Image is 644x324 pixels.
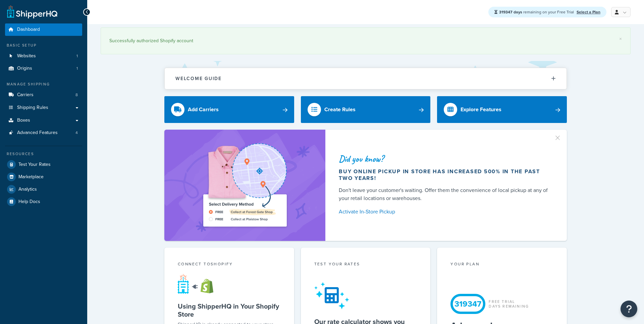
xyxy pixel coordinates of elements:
strong: 319347 days [499,9,522,15]
span: Origins [17,66,32,71]
li: Advanced Features [5,127,82,139]
span: Carriers [17,92,34,98]
h5: Using ShipperHQ in Your Shopify Store [178,302,281,318]
img: connect-shq-shopify-9b9a8c5a.svg [178,274,220,294]
div: Resources [5,151,82,157]
a: Advanced Features4 [5,127,82,139]
a: Activate In-Store Pickup [339,207,551,216]
span: Help Docs [18,199,40,205]
div: Basic Setup [5,43,82,48]
div: Test your rates [314,261,417,269]
button: Welcome Guide [165,68,567,89]
span: Test Your Rates [18,162,51,168]
div: Explore Features [461,105,501,114]
span: Marketplace [18,174,44,180]
a: Add Carriers [164,96,294,123]
div: Free Trial Days Remaining [489,299,529,309]
span: Dashboard [17,27,40,33]
span: Websites [17,53,36,59]
span: 8 [75,92,78,98]
li: Origins [5,62,82,75]
a: × [619,36,622,42]
div: 319347 [450,294,485,314]
a: Websites1 [5,50,82,62]
span: remaining on your Free Trial [499,9,575,15]
a: Shipping Rules [5,102,82,114]
div: Manage Shipping [5,81,82,87]
li: Carriers [5,89,82,101]
span: 1 [76,53,78,59]
img: ad-shirt-map-b0359fc47e01cab431d101c4b569394f6a03f54285957d908178d52f29eb9668.png [184,140,306,231]
div: Don't leave your customer's waiting. Offer them the convenience of local pickup at any of your re... [339,186,551,202]
a: Marketplace [5,171,82,183]
div: Successfully authorized Shopify account [109,36,622,46]
a: Analytics [5,183,82,195]
div: Buy online pickup in store has increased 500% in the past two years! [339,168,551,182]
h2: Welcome Guide [175,76,222,81]
a: Test Your Rates [5,158,82,171]
span: Shipping Rules [17,105,48,111]
a: Explore Features [437,96,567,123]
a: Carriers8 [5,89,82,101]
a: Boxes [5,114,82,127]
a: Select a Plan [577,9,600,15]
div: Add Carriers [188,105,219,114]
span: 4 [75,130,78,136]
span: Advanced Features [17,130,58,136]
span: Analytics [18,187,37,192]
button: Open Resource Center [621,301,637,317]
div: Your Plan [450,261,553,269]
li: Websites [5,50,82,62]
a: Origins1 [5,62,82,75]
span: Boxes [17,118,30,123]
div: Connect to Shopify [178,261,281,269]
div: Create Rules [324,105,356,114]
div: Did you know? [339,154,551,164]
a: Help Docs [5,196,82,208]
a: Dashboard [5,23,82,36]
span: 1 [76,66,78,71]
a: Create Rules [301,96,431,123]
